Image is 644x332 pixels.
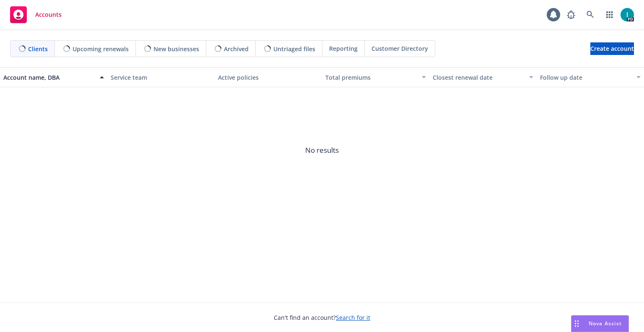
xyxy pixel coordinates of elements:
div: Follow up date [540,73,631,82]
a: Create account [590,42,634,55]
span: Upcoming renewals [73,44,129,53]
span: New businesses [153,44,199,53]
div: Account name, DBA [3,73,95,82]
div: Service team [111,73,211,82]
button: Closest renewal date [429,67,537,87]
a: Report a Bug [563,6,579,23]
span: Nova Assist [589,320,622,327]
span: Clients [28,44,48,53]
a: Search for it [336,314,370,322]
div: Total premiums [325,73,417,82]
div: Closest renewal date [433,73,524,82]
span: Customer Directory [371,44,428,53]
span: Archived [224,44,249,53]
a: Accounts [7,3,65,26]
span: Reporting [329,44,358,53]
span: Accounts [35,11,62,18]
span: Create account [590,41,634,57]
span: Can't find an account? [274,313,370,322]
button: Active policies [215,67,322,87]
button: Follow up date [537,67,644,87]
img: photo [621,8,634,21]
a: Switch app [601,6,618,23]
div: Drag to move [571,316,582,332]
button: Service team [107,67,215,87]
button: Total premiums [322,67,429,87]
span: Untriaged files [273,44,315,53]
button: Nova Assist [571,315,629,332]
div: Active policies [218,73,319,82]
a: Search [582,6,599,23]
